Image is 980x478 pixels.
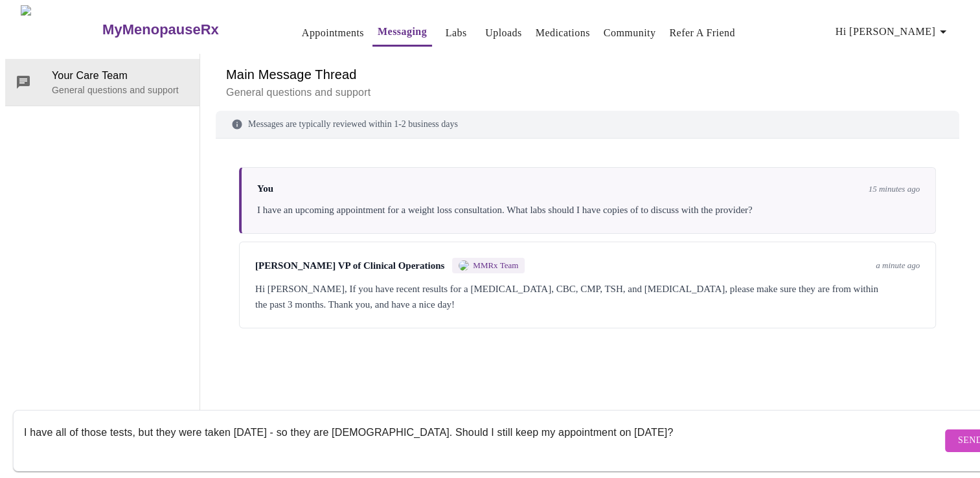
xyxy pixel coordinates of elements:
[530,20,595,46] button: Medications
[869,184,920,194] span: 15 minutes ago
[485,24,522,42] a: Uploads
[604,24,656,42] a: Community
[257,202,920,218] div: I have an upcoming appointment for a weight loss consultation. What labs should I have copies of ...
[473,260,518,271] span: MMRx Team
[52,68,189,84] span: Your Care Team
[101,7,271,52] a: MyMenopauseRx
[226,64,949,85] h6: Main Message Thread
[664,20,740,46] button: Refer a Friend
[446,24,467,42] a: Labs
[257,183,273,194] span: You
[216,111,959,139] div: Messages are typically reviewed within 1-2 business days
[836,23,951,41] span: Hi [PERSON_NAME]
[297,20,369,46] button: Appointments
[372,19,432,47] button: Messaging
[669,24,735,42] a: Refer a Friend
[52,84,189,97] p: General questions and support
[24,420,942,461] textarea: Send a message about your appointment
[435,20,477,46] button: Labs
[598,20,661,46] button: Community
[302,24,364,42] a: Appointments
[536,24,590,42] a: Medications
[255,281,920,312] div: Hi [PERSON_NAME], If you have recent results for a [MEDICAL_DATA], CBC, CMP, TSH, and [MEDICAL_DA...
[255,260,444,271] span: [PERSON_NAME] VP of Clinical Operations
[5,59,199,106] div: Your Care TeamGeneral questions and support
[378,23,427,41] a: Messaging
[876,260,920,271] span: a minute ago
[830,19,956,45] button: Hi [PERSON_NAME]
[102,21,219,38] h3: MyMenopauseRx
[226,85,949,100] p: General questions and support
[21,5,101,54] img: MyMenopauseRx Logo
[459,260,469,271] img: MMRX
[480,20,527,46] button: Uploads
